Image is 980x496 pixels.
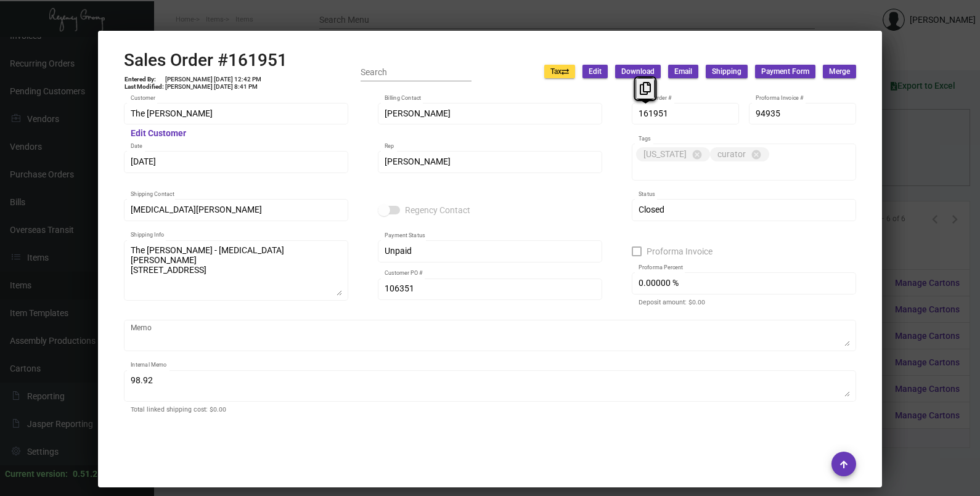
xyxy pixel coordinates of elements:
[124,50,287,71] h2: Sales Order #161951
[615,65,661,78] button: Download
[755,65,815,78] button: Payment Form
[647,244,713,259] span: Proforma Invoice
[668,65,698,78] button: Email
[124,76,165,83] td: Entered By:
[823,65,856,78] button: Merge
[639,299,705,306] mat-hint: Deposit amount: $0.00
[621,67,655,77] span: Download
[589,67,602,77] span: Edit
[131,129,186,139] mat-hint: Edit Customer
[829,67,850,77] span: Merge
[544,65,575,78] button: Tax
[165,76,262,83] td: [PERSON_NAME] [DATE] 12:42 PM
[165,83,262,91] td: [PERSON_NAME] [DATE] 8:41 PM
[582,65,608,78] button: Edit
[706,65,748,78] button: Shipping
[5,468,68,481] div: Current version:
[73,468,97,481] div: 0.51.2
[710,147,769,161] mat-chip: curator
[761,67,809,77] span: Payment Form
[124,83,165,91] td: Last Modified:
[692,149,703,160] mat-icon: cancel
[674,67,692,77] span: Email
[636,147,710,161] mat-chip: [US_STATE]
[751,149,762,160] mat-icon: cancel
[131,406,226,413] mat-hint: Total linked shipping cost: $0.00
[385,246,412,256] span: Unpaid
[640,82,651,95] i: Copy
[639,205,664,214] span: Closed
[712,67,741,77] span: Shipping
[405,203,470,218] span: Regency Contact
[550,67,569,77] span: Tax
